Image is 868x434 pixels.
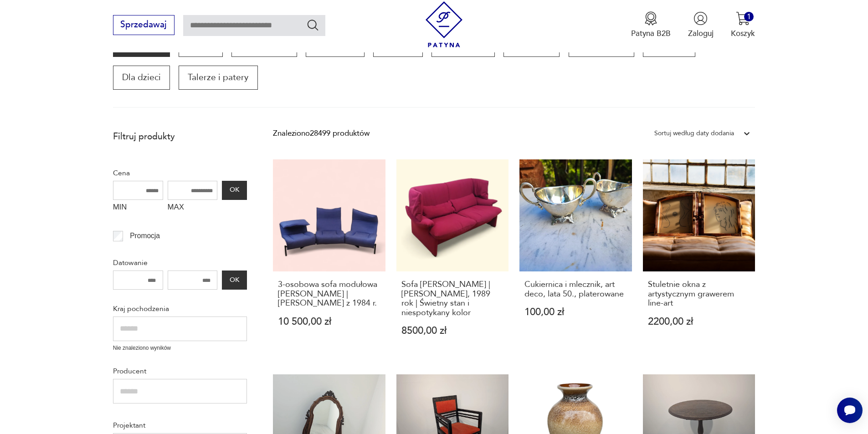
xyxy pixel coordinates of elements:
[222,271,247,290] button: OK
[168,200,218,217] label: MAX
[273,128,370,139] div: Znaleziono 28499 produktów
[273,159,385,357] a: 3-osobowa sofa modułowa Cassina Veranda | Vico Magistretti z 1984 r.3-osobowa sofa modułowa [PERS...
[837,398,863,423] iframe: Smartsupp widget button
[744,12,754,21] div: 1
[130,230,160,242] p: Promocja
[524,307,627,317] p: 100,00 zł
[524,280,627,299] h3: Cukiernica i mlecznik, art deco, lata 50., platerowane
[643,159,755,357] a: Stuletnie okna z artystycznym grawerem line-artStuletnie okna z artystycznym grawerem line-art220...
[731,28,755,39] p: Koszyk
[731,11,755,39] button: 1Koszyk
[631,11,671,39] a: Ikona medaluPatyna B2B
[401,280,504,317] h3: Sofa [PERSON_NAME] | [PERSON_NAME], 1989 rok | Świetny stan i niespotykany kolor
[113,167,247,179] p: Cena
[736,11,750,26] img: Ikona koszyka
[396,159,509,357] a: Sofa Cassina Portovenere | Vico Magistretti, 1989 rok | Świetny stan i niespotykany kolorSofa [PE...
[113,200,163,217] label: MIN
[278,280,380,308] h3: 3-osobowa sofa modułowa [PERSON_NAME] | [PERSON_NAME] z 1984 r.
[113,257,247,269] p: Datowanie
[421,1,467,47] img: Patyna - sklep z meblami i dekoracjami vintage
[631,28,671,39] p: Patyna B2B
[113,365,247,377] p: Producent
[179,66,257,89] a: Talerze i patery
[113,303,247,315] p: Kraj pochodzenia
[631,11,671,39] button: Patyna B2B
[113,15,175,35] button: Sprzedawaj
[654,128,734,139] div: Sortuj według daty dodania
[113,22,175,29] a: Sprzedawaj
[693,11,708,26] img: Ikonka użytkownika
[113,131,247,143] p: Filtruj produkty
[519,159,632,357] a: Cukiernica i mlecznik, art deco, lata 50., platerowaneCukiernica i mlecznik, art deco, lata 50., ...
[113,66,170,89] a: Dla dzieci
[278,317,380,327] p: 10 500,00 zł
[648,317,750,327] p: 2200,00 zł
[401,326,504,336] p: 8500,00 zł
[306,18,319,31] button: Szukaj
[222,181,247,200] button: OK
[688,11,714,39] button: Zaloguj
[113,344,247,352] p: Nie znaleziono wyników
[644,11,658,26] img: Ikona medalu
[113,419,247,431] p: Projektant
[648,280,750,308] h3: Stuletnie okna z artystycznym grawerem line-art
[688,28,714,39] p: Zaloguj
